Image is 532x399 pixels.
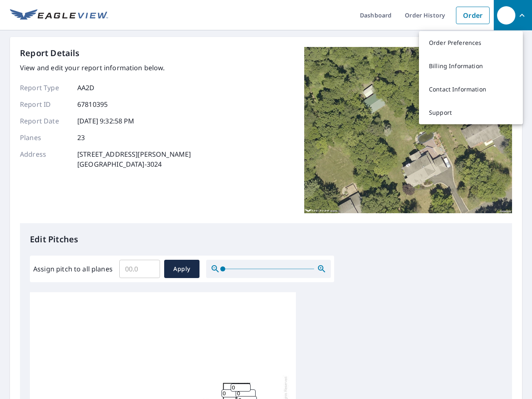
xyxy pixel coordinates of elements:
img: EV Logo [10,9,108,22]
p: AA2D [77,83,95,93]
a: Billing Information [419,54,523,78]
a: Order Preferences [419,31,523,54]
p: Report ID [20,99,70,109]
span: Apply [171,264,193,274]
button: Apply [164,260,199,278]
p: 23 [77,133,85,143]
p: Report Type [20,83,70,93]
p: [STREET_ADDRESS][PERSON_NAME] [GEOGRAPHIC_DATA]-3024 [77,149,191,169]
p: [DATE] 9:32:58 PM [77,116,135,126]
p: View and edit your report information below. [20,63,191,73]
p: Planes [20,133,70,143]
a: Contact Information [419,78,523,101]
p: Report Date [20,116,70,126]
img: Top image [304,47,512,213]
a: Order [456,7,490,24]
p: Report Details [20,47,80,59]
p: Address [20,149,70,169]
p: Edit Pitches [30,233,502,246]
input: 00.0 [119,257,160,281]
a: Support [419,101,523,124]
p: 67810395 [77,99,108,109]
label: Assign pitch to all planes [33,264,113,274]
